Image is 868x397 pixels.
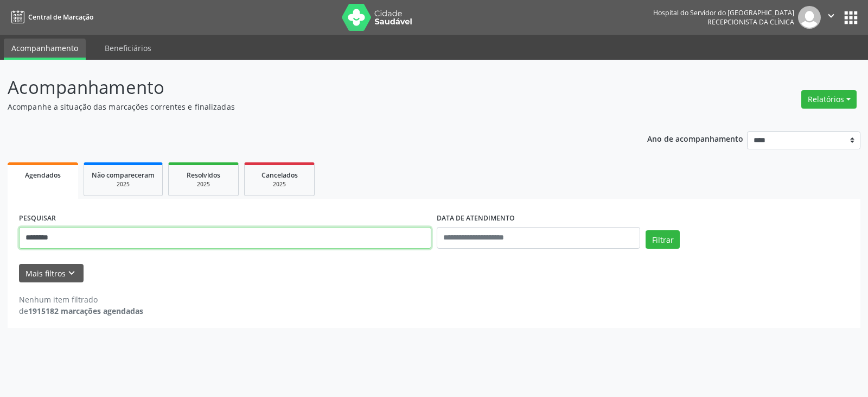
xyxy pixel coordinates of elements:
span: Central de Marcação [28,12,93,22]
span: Resolvidos [187,171,220,180]
i: keyboard_arrow_down [66,267,78,279]
button:  [821,6,841,29]
button: Relatórios [801,90,857,109]
p: Acompanhe a situação das marcações correntes e finalizadas [8,101,604,112]
span: Cancelados [261,171,298,180]
img: img [798,6,821,29]
button: Filtrar [646,230,680,249]
a: Central de Marcação [8,8,93,26]
button: Mais filtroskeyboard_arrow_down [19,264,84,283]
span: Não compareceram [92,171,155,180]
label: PESQUISAR [19,210,56,227]
div: Nenhum item filtrado [19,294,143,305]
div: 2025 [176,180,231,188]
button: apps [841,8,860,27]
span: Recepcionista da clínica [707,17,794,27]
label: DATA DE ATENDIMENTO [437,210,515,227]
div: Hospital do Servidor do [GEOGRAPHIC_DATA] [653,8,794,17]
strong: 1915182 marcações agendadas [28,306,143,316]
i:  [825,10,837,22]
a: Acompanhamento [4,39,86,60]
div: 2025 [252,180,307,188]
p: Acompanhamento [8,74,604,101]
div: de [19,305,143,317]
a: Beneficiários [97,39,159,58]
div: 2025 [92,180,155,188]
span: Agendados [25,171,61,180]
p: Ano de acompanhamento [647,131,743,145]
